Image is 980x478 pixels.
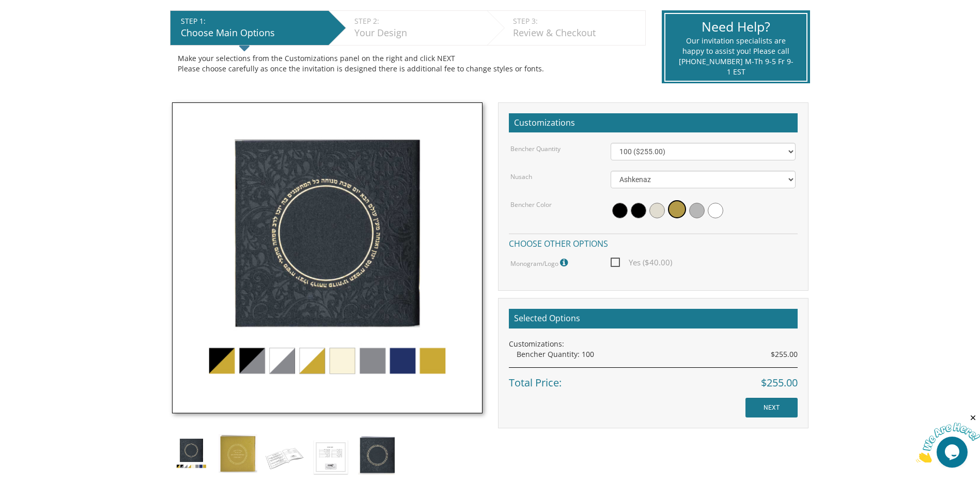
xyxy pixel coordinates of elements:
[916,413,980,462] iframe: chat widget
[611,256,672,269] span: Yes ($40.00)
[517,349,798,360] div: Bencher Quantity: 100
[181,16,323,26] div: STEP 1:
[354,16,482,26] div: STEP 2:
[678,36,794,77] div: Our invitation specialists are happy to assist you! Please call [PHONE_NUMBER] M-Th 9-5 Fr 9-1 EST
[510,144,561,153] label: Bencher Quantity
[219,434,257,473] img: simchonim-square-gold.jpg
[761,376,798,391] span: $255.00
[678,18,794,36] div: Need Help?
[513,16,640,26] div: STEP 3:
[509,309,798,328] h2: Selected Options
[509,367,798,391] div: Total Price:
[172,434,211,473] img: simchonim_round_emboss.jpg
[509,233,798,251] h4: Choose other options
[178,53,638,74] div: Make your selections from the Customizations panel on the right and click NEXT Please choose care...
[509,339,798,349] div: Customizations:
[510,256,570,270] label: Monogram/Logo
[172,102,483,413] img: simchonim_round_emboss.jpg
[745,398,798,417] input: NEXT
[510,172,532,181] label: Nusach
[354,26,482,40] div: Your Design
[510,200,552,209] label: Bencher Color
[358,434,397,475] img: simchonim-black-and-gold.jpg
[771,349,798,360] span: $255.00
[513,26,640,40] div: Review & Checkout
[181,26,323,40] div: Choose Main Options
[509,113,798,133] h2: Customizations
